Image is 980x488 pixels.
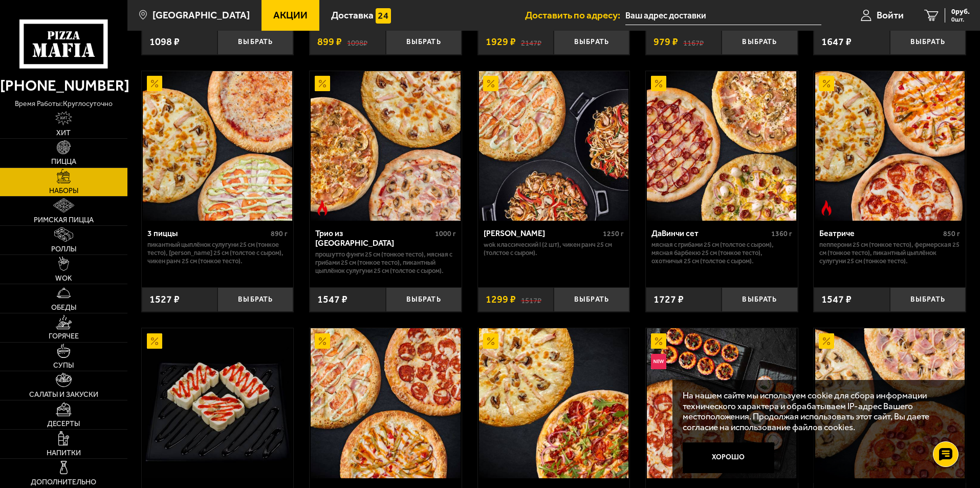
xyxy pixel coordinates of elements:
span: 0 руб. [951,8,970,15]
button: Выбрать [722,287,797,312]
div: Беатриче [819,228,941,238]
button: Выбрать [890,287,966,312]
a: АкционныйОстрое блюдоБеатриче [814,71,966,221]
img: Акционный [315,333,330,349]
button: Выбрать [554,287,629,312]
s: 1517 ₽ [521,294,541,305]
span: 1250 г [603,229,624,238]
input: Ваш адрес доставки [625,6,821,25]
img: Трио из Рио [311,71,460,221]
a: АкционныйНовинкаДжекпот [646,328,798,478]
img: Супер Трио [311,328,460,478]
s: 1167 ₽ [683,37,704,47]
button: Выбрать [554,30,629,55]
img: Беатриче [815,71,965,221]
a: АкционныйСупер Трио [310,328,462,478]
span: WOK [55,275,72,282]
span: 1547 ₽ [317,294,347,305]
a: АкционныйВилла Капри [478,71,630,221]
span: Горячее [49,333,79,340]
img: Акционный [819,76,834,91]
img: Акционный [651,76,666,91]
span: Обеды [51,304,76,311]
a: АкционныйИскушение [142,328,294,478]
p: Wok классический L (2 шт), Чикен Ранч 25 см (толстое с сыром). [484,241,624,257]
img: ДаВинчи сет [647,71,796,221]
span: Роллы [51,246,76,253]
div: Трио из [GEOGRAPHIC_DATA] [315,228,432,248]
button: Выбрать [217,30,293,55]
img: 3 пиццы [143,71,292,221]
span: 0 шт. [951,16,970,23]
span: 1527 ₽ [149,294,180,305]
p: Пепперони 25 см (тонкое тесто), Фермерская 25 см (тонкое тесто), Пикантный цыплёнок сулугуни 25 с... [819,241,960,265]
s: 2147 ₽ [521,37,541,47]
img: Акционный [651,333,666,349]
span: 1000 г [435,229,456,238]
span: Доставка [331,10,374,20]
img: Суперпара [479,328,628,478]
span: Салаты и закуски [29,391,98,398]
span: 1547 ₽ [821,294,852,305]
img: Акционный [147,333,162,349]
img: Хет Трик [815,328,965,478]
span: 899 ₽ [317,37,342,47]
span: Акции [273,10,308,20]
a: АкционныйХет Трик [814,328,966,478]
p: Пикантный цыплёнок сулугуни 25 см (тонкое тесто), [PERSON_NAME] 25 см (толстое с сыром), Чикен Ра... [147,241,288,265]
img: Акционный [819,333,834,349]
span: Десерты [47,420,80,428]
button: Выбрать [386,287,462,312]
button: Хорошо [683,442,775,473]
img: Акционный [315,76,330,91]
span: 1727 ₽ [654,294,684,305]
img: 15daf4d41897b9f0e9f617042186c801.svg [376,8,391,24]
span: 1299 ₽ [486,294,516,305]
span: 1929 ₽ [486,37,516,47]
a: АкционныйСуперпара [478,328,630,478]
img: Новинка [651,354,666,369]
p: Мясная с грибами 25 см (толстое с сыром), Мясная Барбекю 25 см (тонкое тесто), Охотничья 25 см (т... [651,241,792,265]
s: 1098 ₽ [347,37,367,47]
img: Акционный [147,76,162,91]
span: Дополнительно [31,479,96,486]
div: ДаВинчи сет [651,228,769,238]
span: 1647 ₽ [821,37,852,47]
button: Выбрать [722,30,797,55]
span: [GEOGRAPHIC_DATA] [153,10,250,20]
img: Джекпот [647,328,796,478]
button: Выбрать [386,30,462,55]
p: На нашем сайте мы используем cookie для сбора информации технического характера и обрабатываем IP... [683,390,950,433]
a: АкционныйДаВинчи сет [646,71,798,221]
span: Доставить по адресу: [525,10,625,20]
span: Напитки [47,450,81,457]
span: 979 ₽ [654,37,678,47]
div: 3 пиццы [147,228,269,238]
a: АкционныйОстрое блюдоТрио из Рио [310,71,462,221]
img: Вилла Капри [479,71,628,221]
img: Острое блюдо [819,200,834,216]
span: Пицца [51,158,76,165]
img: Острое блюдо [315,200,330,216]
span: Войти [877,10,904,20]
span: Хит [56,130,71,137]
span: Римская пицца [34,217,94,224]
button: Выбрать [890,30,966,55]
img: Акционный [483,76,498,91]
span: Супы [53,362,74,369]
span: 1360 г [771,229,792,238]
p: Прошутто Фунги 25 см (тонкое тесто), Мясная с грибами 25 см (тонкое тесто), Пикантный цыплёнок су... [315,250,456,275]
button: Выбрать [217,287,293,312]
img: Акционный [483,333,498,349]
a: Акционный3 пиццы [142,71,294,221]
span: 1098 ₽ [149,37,180,47]
span: 850 г [943,229,960,238]
span: 890 г [271,229,288,238]
div: [PERSON_NAME] [484,228,601,238]
img: Искушение [143,328,292,478]
span: Наборы [49,187,78,195]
